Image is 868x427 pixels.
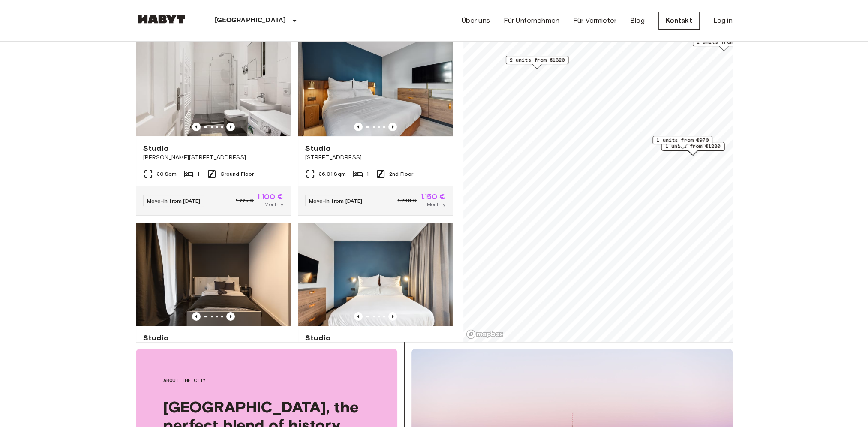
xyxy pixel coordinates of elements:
[366,170,369,178] span: 1
[163,376,370,384] span: About the city
[305,143,331,153] span: Studio
[157,170,177,178] span: 30 Sqm
[388,312,397,321] button: Previous image
[661,142,724,156] div: Map marker
[226,123,235,131] button: Previous image
[656,136,709,144] span: 1 units from €970
[264,201,283,208] span: Monthly
[147,198,201,204] span: Move-in from [DATE]
[462,15,490,26] a: Über uns
[397,197,417,204] span: 1.280 €
[136,33,291,216] a: Marketing picture of unit DE-01-047-001-01HPrevious imagePrevious imageStudio[PERSON_NAME][STREET...
[298,223,453,405] a: Marketing picture of unit DE-01-482-008-01Previous imagePrevious imageStudio[STREET_ADDRESS]32.73...
[509,56,565,64] span: 2 units from €1320
[388,123,397,131] button: Previous image
[298,223,453,326] img: Marketing picture of unit DE-01-482-008-01
[692,38,755,51] div: Map marker
[136,223,291,326] img: Marketing picture of unit DE-01-049-013-01H
[713,15,733,26] a: Log in
[661,142,724,155] div: Map marker
[389,170,413,178] span: 2nd Floor
[236,197,254,204] span: 1.225 €
[136,223,291,405] a: Marketing picture of unit DE-01-049-013-01HPrevious imagePrevious imageStudio[STREET_ADDRESS]58.1...
[504,15,559,26] a: Für Unternehmen
[143,333,169,343] span: Studio
[466,329,504,339] a: Mapbox logo
[630,15,645,26] a: Blog
[420,193,445,201] span: 1.150 €
[696,38,751,46] span: 1 units from €1100
[220,170,254,178] span: Ground Floor
[298,33,453,216] a: Marketing picture of unit DE-01-483-204-01Previous imagePrevious imageStudio[STREET_ADDRESS]36.01...
[197,170,199,178] span: 1
[305,333,331,343] span: Studio
[573,15,616,26] a: Für Vermieter
[192,312,201,321] button: Previous image
[354,123,363,131] button: Previous image
[309,198,363,204] span: Move-in from [DATE]
[354,312,363,321] button: Previous image
[658,12,700,30] a: Kontakt
[136,15,187,24] img: Habyt
[192,123,201,131] button: Previous image
[319,170,346,178] span: 36.01 Sqm
[136,33,291,136] img: Marketing picture of unit DE-01-047-001-01H
[143,143,169,153] span: Studio
[305,153,446,162] span: [STREET_ADDRESS]
[298,33,453,136] img: Marketing picture of unit DE-01-483-204-01
[665,142,720,150] span: 1 units from €1280
[652,136,712,149] div: Map marker
[226,312,235,321] button: Previous image
[215,15,286,26] p: [GEOGRAPHIC_DATA]
[257,193,283,201] span: 1.100 €
[143,153,284,162] span: [PERSON_NAME][STREET_ADDRESS]
[426,201,445,208] span: Monthly
[505,56,568,69] div: Map marker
